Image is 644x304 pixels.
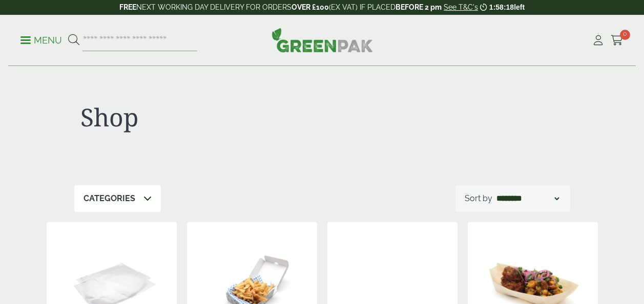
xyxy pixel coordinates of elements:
[292,3,329,11] strong: OVER £100
[20,34,62,45] a: Menu
[119,3,136,11] strong: FREE
[396,3,442,11] strong: BEFORE 2 pm
[592,35,605,46] i: My Account
[494,192,561,205] select: Shop order
[489,3,514,11] span: 1:58:18
[444,3,478,11] a: See T&C's
[20,34,62,47] p: Menu
[465,192,492,205] p: Sort by
[84,192,135,205] p: Categories
[272,28,373,52] img: GreenPak Supplies
[611,35,624,46] i: Cart
[611,33,624,48] a: 0
[620,30,630,40] span: 0
[514,3,525,11] span: left
[80,102,316,132] h1: Shop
